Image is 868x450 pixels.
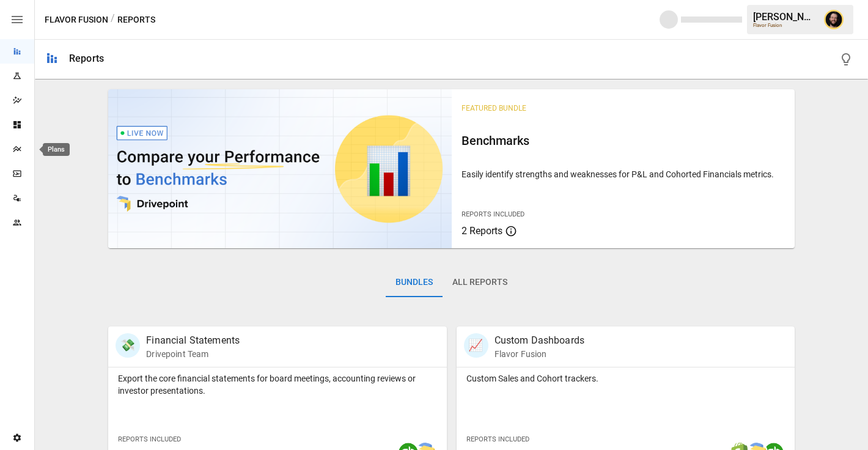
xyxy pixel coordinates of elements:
[146,333,240,348] p: Financial Statements
[443,268,517,297] button: All Reports
[495,333,585,348] p: Custom Dashboards
[116,333,140,358] div: 💸
[824,10,844,29] img: Ciaran Nugent
[495,348,585,360] p: Flavor Fusion
[462,131,785,150] h6: Benchmarks
[462,104,526,112] span: Featured Bundle
[118,372,436,397] p: Export the core financial statements for board meetings, accounting reviews or investor presentat...
[462,225,502,237] span: 2 Reports
[69,53,104,64] div: Reports
[108,89,451,248] img: video thumbnail
[462,210,524,218] span: Reports Included
[753,23,817,28] div: Flavor Fusion
[45,12,108,28] button: Flavor Fusion
[466,435,529,443] span: Reports Included
[464,333,488,358] div: 📈
[146,348,240,360] p: Drivepoint Team
[43,143,70,156] div: Plans
[753,11,817,23] div: [PERSON_NAME]
[118,435,181,443] span: Reports Included
[386,268,443,297] button: Bundles
[462,168,785,180] p: Easily identify strengths and weaknesses for P&L and Cohorted Financials metrics.
[111,12,115,28] div: /
[817,2,851,37] button: Ciaran Nugent
[466,372,785,385] p: Custom Sales and Cohort trackers.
